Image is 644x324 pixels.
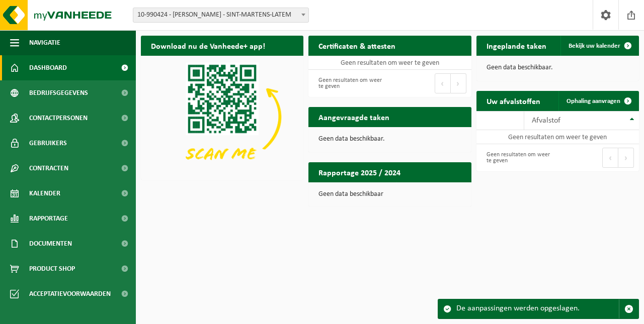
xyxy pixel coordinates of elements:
span: Gebruikers [29,131,67,156]
button: Previous [602,148,618,168]
span: Rapportage [29,206,68,231]
div: Geen resultaten om weer te geven [481,147,553,169]
span: Bekijk uw kalender [569,43,620,49]
h2: Certificaten & attesten [308,36,406,55]
a: Bekijk uw kalender [560,36,638,56]
a: Ophaling aanvragen [558,91,638,111]
span: Acceptatievoorwaarden [29,281,111,306]
img: Download de VHEPlus App [141,56,303,178]
h2: Uw afvalstoffen [476,91,550,111]
span: Documenten [29,231,72,256]
span: Product Shop [29,256,75,281]
td: Geen resultaten om weer te geven [476,130,639,144]
h2: Rapportage 2025 / 2024 [308,162,411,182]
span: Kalender [29,181,60,206]
span: Dashboard [29,55,67,80]
span: Ophaling aanvragen [567,98,620,104]
span: Afvalstof [532,117,560,125]
p: Geen data beschikbaar. [487,64,629,71]
div: Geen resultaten om weer te geven [313,72,385,94]
h2: Aangevraagde taken [308,107,399,127]
p: Geen data beschikbaar [318,191,461,198]
p: Geen data beschikbaar. [318,136,461,143]
span: Navigatie [29,30,60,55]
span: 10-990424 - TABOUREAU, DAVID - SINT-MARTENS-LATEM [133,8,308,22]
button: Next [618,148,634,168]
span: Contracten [29,156,68,181]
button: Next [451,73,466,93]
span: Contactpersonen [29,105,88,131]
h2: Ingeplande taken [476,36,556,55]
td: Geen resultaten om weer te geven [308,56,471,70]
button: Previous [435,73,451,93]
h2: Download nu de Vanheede+ app! [141,36,275,55]
span: 10-990424 - TABOUREAU, DAVID - SINT-MARTENS-LATEM [133,8,309,23]
div: De aanpassingen werden opgeslagen. [456,299,619,318]
a: Bekijk rapportage [396,182,470,202]
span: Bedrijfsgegevens [29,80,88,105]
